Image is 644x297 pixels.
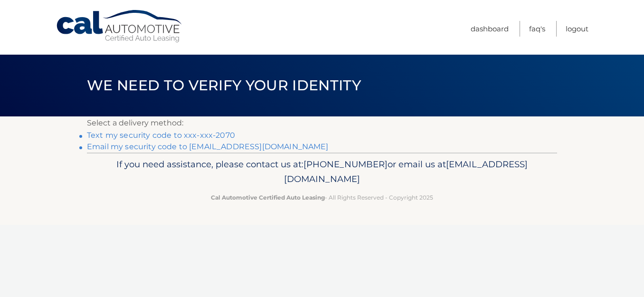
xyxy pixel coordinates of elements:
p: - All Rights Reserved - Copyright 2025 [93,192,551,202]
a: FAQ's [529,21,545,37]
span: [PHONE_NUMBER] [303,159,388,170]
strong: Cal Automotive Certified Auto Leasing [211,194,325,201]
p: Select a delivery method: [87,116,557,130]
a: Email my security code to [EMAIL_ADDRESS][DOMAIN_NAME] [87,142,329,151]
span: We need to verify your identity [87,77,361,94]
a: Cal Automotive [56,10,184,43]
a: Logout [566,21,588,37]
a: Dashboard [471,21,509,37]
a: Text my security code to xxx-xxx-2070 [87,131,235,140]
p: If you need assistance, please contact us at: or email us at [93,157,551,187]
